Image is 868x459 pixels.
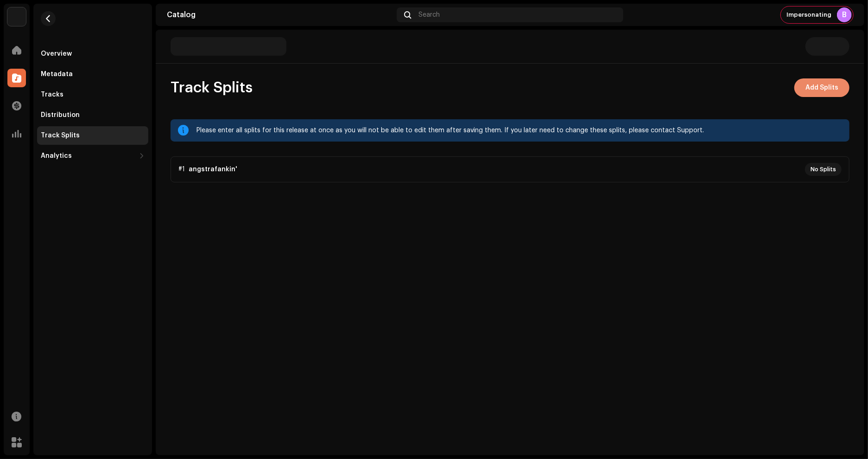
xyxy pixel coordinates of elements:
span: Search [418,11,440,19]
div: Please enter all splits for this release at once as you will not be able to edit them after savin... [196,125,842,136]
re-m-nav-item: Overview [37,45,148,63]
div: Distribution [41,111,80,119]
div: Metadata [41,71,73,78]
div: B [837,7,852,22]
re-m-nav-item: Metadata [37,65,148,84]
re-m-nav-item: Distribution [37,106,148,124]
span: Track Splits [171,78,253,97]
re-m-nav-item: Tracks [37,85,148,104]
img: 4d355f5d-9311-46a2-b30d-525bdb8252bf [7,7,26,26]
div: Tracks [41,91,63,98]
re-m-nav-item: Track Splits [37,126,148,145]
div: Catalog [167,11,393,19]
button: Add Splits [794,78,849,97]
div: Analytics [41,152,72,160]
span: Impersonating [786,11,831,19]
div: Track Splits [41,132,80,139]
span: Add Splits [805,78,838,97]
div: Overview [41,50,72,58]
re-m-nav-dropdown: Analytics [37,147,148,165]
